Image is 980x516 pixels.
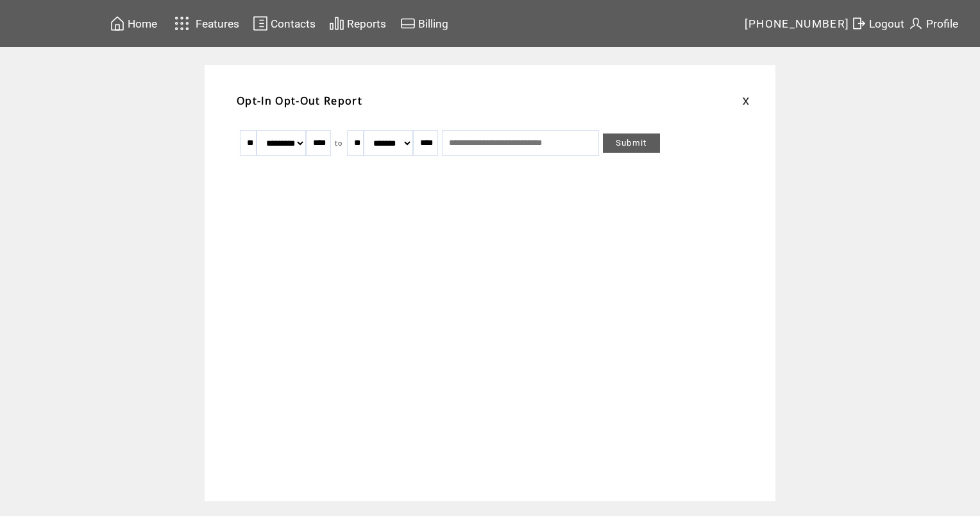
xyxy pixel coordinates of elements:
[908,15,924,31] img: profile.svg
[418,17,448,30] span: Billing
[271,17,316,30] span: Contacts
[906,13,960,33] a: Profile
[335,139,343,148] span: to
[329,15,344,31] img: chart.svg
[237,94,362,108] span: Opt-In Opt-Out Report
[745,17,850,30] span: [PHONE_NUMBER]
[110,15,125,31] img: home.svg
[603,133,660,153] a: Submit
[251,13,317,33] a: Contacts
[253,15,268,31] img: contacts.svg
[400,15,416,31] img: creidtcard.svg
[128,17,157,30] span: Home
[849,13,906,33] a: Logout
[347,17,386,30] span: Reports
[926,17,958,30] span: Profile
[398,13,450,33] a: Billing
[169,11,241,36] a: Features
[196,17,239,30] span: Features
[108,13,159,33] a: Home
[869,17,904,30] span: Logout
[171,13,193,34] img: features.svg
[327,13,388,33] a: Reports
[851,15,866,31] img: exit.svg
